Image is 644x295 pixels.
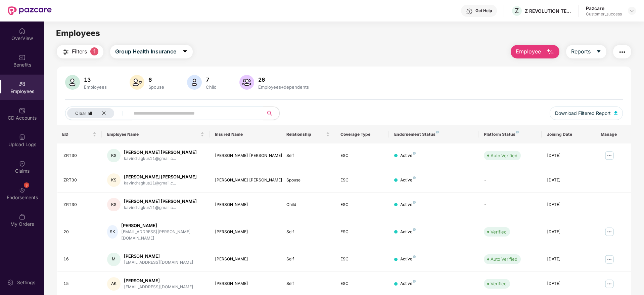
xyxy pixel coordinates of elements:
th: Coverage Type [335,125,389,143]
img: svg+xml;base64,PHN2ZyB4bWxucz0iaHR0cDovL3d3dy53My5vcmcvMjAwMC9zdmciIHdpZHRoPSI4IiBoZWlnaHQ9IjgiIH... [413,201,416,204]
img: svg+xml;base64,PHN2ZyB4bWxucz0iaHR0cDovL3d3dy53My5vcmcvMjAwMC9zdmciIHdpZHRoPSIyNCIgaGVpZ2h0PSIyNC... [618,48,626,56]
div: Active [400,229,416,235]
div: AK [107,277,121,291]
div: 7 [204,76,218,83]
span: Employees [56,28,100,38]
span: caret-down [182,49,188,55]
div: [DATE] [547,153,590,159]
div: [PERSON_NAME] [215,281,276,287]
img: svg+xml;base64,PHN2ZyBpZD0iTXlfT3JkZXJzIiBkYXRhLW5hbWU9Ik15IE9yZGVycyIgeG1sbnM9Imh0dHA6Ly93d3cudz... [19,213,26,220]
img: svg+xml;base64,PHN2ZyB4bWxucz0iaHR0cDovL3d3dy53My5vcmcvMjAwMC9zdmciIHdpZHRoPSI4IiBoZWlnaHQ9IjgiIH... [413,228,416,231]
div: Child [204,84,218,90]
div: Platform Status [484,132,536,137]
div: 16 [63,256,96,262]
div: [PERSON_NAME] [121,222,204,229]
img: svg+xml;base64,PHN2ZyBpZD0iU2V0dGluZy0yMHgyMCIgeG1sbnM9Imh0dHA6Ly93d3cudzMub3JnLzIwMDAvc3ZnIiB3aW... [7,279,14,286]
div: [PERSON_NAME] [215,229,276,235]
span: Download Filtered Report [555,110,611,117]
th: Relationship [281,125,335,143]
div: Employees+dependents [257,84,310,90]
div: Active [400,153,416,159]
div: [EMAIL_ADDRESS][PERSON_NAME][DOMAIN_NAME] [121,229,204,242]
div: [PERSON_NAME] [PERSON_NAME] [124,198,197,205]
div: [DATE] [547,281,590,287]
img: manageButton [604,279,615,289]
div: [DATE] [547,256,590,262]
span: EID [62,132,91,137]
span: Employee [516,47,541,56]
th: Employee Name [102,125,210,143]
img: svg+xml;base64,PHN2ZyB4bWxucz0iaHR0cDovL3d3dy53My5vcmcvMjAwMC9zdmciIHhtbG5zOnhsaW5rPSJodHRwOi8vd3... [130,75,144,90]
img: svg+xml;base64,PHN2ZyBpZD0iVXBsb2FkX0xvZ3MiIGRhdGEtbmFtZT0iVXBsb2FkIExvZ3MiIHhtbG5zPSJodHRwOi8vd3... [19,134,26,140]
div: Self [286,281,329,287]
div: kavindragkus11@gmail.c... [124,180,197,186]
div: Active [400,256,416,262]
button: Employee [511,45,559,58]
div: Customer_success [586,11,622,17]
div: [DATE] [547,202,590,208]
div: KS [107,198,121,211]
div: Active [400,177,416,183]
span: Filters [72,47,87,56]
span: search [263,111,276,116]
img: svg+xml;base64,PHN2ZyB4bWxucz0iaHR0cDovL3d3dy53My5vcmcvMjAwMC9zdmciIHdpZHRoPSI4IiBoZWlnaHQ9IjgiIH... [436,131,439,133]
img: svg+xml;base64,PHN2ZyBpZD0iRW5kb3JzZW1lbnRzIiB4bWxucz0iaHR0cDovL3d3dy53My5vcmcvMjAwMC9zdmciIHdpZH... [19,187,26,194]
img: svg+xml;base64,PHN2ZyB4bWxucz0iaHR0cDovL3d3dy53My5vcmcvMjAwMC9zdmciIHdpZHRoPSI4IiBoZWlnaHQ9IjgiIH... [413,280,416,283]
img: svg+xml;base64,PHN2ZyB4bWxucz0iaHR0cDovL3d3dy53My5vcmcvMjAwMC9zdmciIHhtbG5zOnhsaW5rPSJodHRwOi8vd3... [187,75,202,90]
img: svg+xml;base64,PHN2ZyBpZD0iRW1wbG95ZWVzIiB4bWxucz0iaHR0cDovL3d3dy53My5vcmcvMjAwMC9zdmciIHdpZHRoPS... [19,81,26,87]
div: Active [400,202,416,208]
img: svg+xml;base64,PHN2ZyB4bWxucz0iaHR0cDovL3d3dy53My5vcmcvMjAwMC9zdmciIHdpZHRoPSI4IiBoZWlnaHQ9IjgiIH... [413,255,416,258]
span: Reports [571,47,591,56]
div: Pazcare [586,5,622,11]
div: ESC [340,256,383,262]
div: ESC [340,281,383,287]
img: manageButton [604,254,615,265]
div: [DATE] [547,229,590,235]
div: kavindragkus11@gmail.c... [124,205,197,211]
div: 15 [63,281,96,287]
div: ZRT30 [63,153,96,159]
span: Group Health Insurance [115,47,176,56]
button: Clear allclose [65,107,132,120]
img: svg+xml;base64,PHN2ZyB4bWxucz0iaHR0cDovL3d3dy53My5vcmcvMjAwMC9zdmciIHhtbG5zOnhsaW5rPSJodHRwOi8vd3... [614,111,617,115]
div: kavindragkus11@gmail.c... [124,156,197,162]
div: 20 [63,229,96,235]
th: Manage [595,125,631,143]
img: svg+xml;base64,PHN2ZyB4bWxucz0iaHR0cDovL3d3dy53My5vcmcvMjAwMC9zdmciIHhtbG5zOnhsaW5rPSJodHRwOi8vd3... [546,48,554,56]
div: [EMAIL_ADDRESS][DOMAIN_NAME] [124,259,193,266]
div: Z REVOLUTION TECH PRIVATE LIMITED [525,8,572,14]
img: svg+xml;base64,PHN2ZyB4bWxucz0iaHR0cDovL3d3dy53My5vcmcvMjAwMC9zdmciIHdpZHRoPSI4IiBoZWlnaHQ9IjgiIH... [413,152,416,155]
div: Get Help [475,8,492,13]
div: Verified [491,228,507,235]
div: 3 [24,182,29,188]
div: Verified [491,280,507,287]
div: ZRT30 [63,202,96,208]
img: svg+xml;base64,PHN2ZyBpZD0iRHJvcGRvd24tMzJ4MzIiIHhtbG5zPSJodHRwOi8vd3d3LnczLm9yZy8yMDAwL3N2ZyIgd2... [629,8,635,13]
div: ESC [340,177,383,183]
div: [PERSON_NAME] [124,278,196,284]
div: Child [286,202,329,208]
div: [PERSON_NAME] [PERSON_NAME] [124,149,197,156]
img: svg+xml;base64,PHN2ZyBpZD0iQ2xhaW0iIHhtbG5zPSJodHRwOi8vd3d3LnczLm9yZy8yMDAwL3N2ZyIgd2lkdGg9IjIwIi... [19,160,26,167]
div: ZRT30 [63,177,96,183]
div: Spouse [147,84,166,90]
div: KS [107,173,121,187]
div: ESC [340,153,383,159]
div: [EMAIL_ADDRESS][DOMAIN_NAME]... [124,284,196,290]
img: manageButton [604,226,615,237]
th: Insured Name [210,125,281,143]
div: Self [286,153,329,159]
img: svg+xml;base64,PHN2ZyBpZD0iQ0RfQWNjb3VudHMiIGRhdGEtbmFtZT0iQ0QgQWNjb3VudHMiIHhtbG5zPSJodHRwOi8vd3... [19,107,26,114]
div: [PERSON_NAME] [124,253,193,259]
div: Endorsement Status [394,132,473,137]
div: Settings [15,279,37,286]
div: 6 [147,76,166,83]
img: svg+xml;base64,PHN2ZyBpZD0iQmVuZWZpdHMiIHhtbG5zPSJodHRwOi8vd3d3LnczLm9yZy8yMDAwL3N2ZyIgd2lkdGg9Ij... [19,54,26,61]
img: svg+xml;base64,PHN2ZyB4bWxucz0iaHR0cDovL3d3dy53My5vcmcvMjAwMC9zdmciIHhtbG5zOnhsaW5rPSJodHRwOi8vd3... [239,75,254,90]
div: KS [107,149,121,162]
span: caret-down [596,49,601,55]
th: Joining Date [542,125,595,143]
div: Auto Verified [491,152,517,159]
div: M [107,253,121,266]
span: Employee Name [107,132,199,137]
